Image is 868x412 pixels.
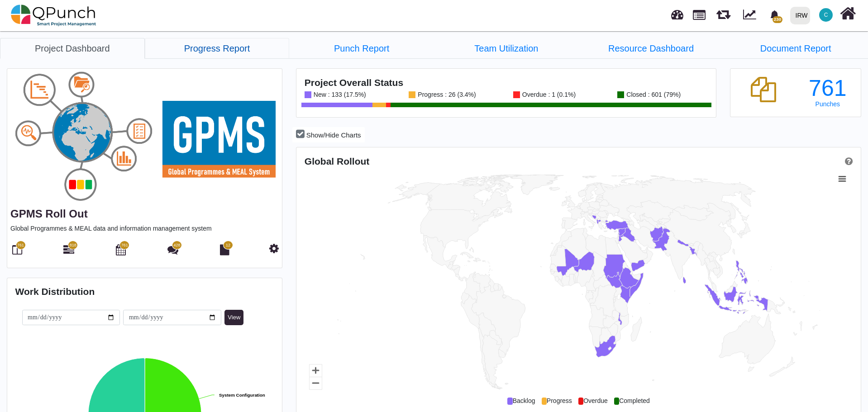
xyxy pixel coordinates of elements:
a: 818 [63,248,74,255]
a: bell fill230 [764,0,787,29]
div: Backlog Progress Overdue Completed [305,396,853,406]
a: Help [842,156,853,166]
i: Punch Discussion [167,244,178,255]
i: Calendar [116,244,126,255]
h4: Work Distribution [15,286,274,297]
span: Projects [693,6,706,20]
span: Show/Hide Charts [306,131,361,139]
div: Progress : 26 (3.4%) [415,91,476,98]
svg: Interactive chart [305,170,853,396]
i: Gantt [63,244,74,255]
g: Zoom chart [309,364,322,377]
div: Dynamic Report [739,0,764,30]
img: qpunch-sp.fa6292f.png [11,2,96,29]
span: 761 [121,242,128,249]
a: Progress Report [145,38,290,59]
a: IRW [786,0,814,30]
div: Overdue : 1 (0.1%) [520,91,576,98]
text: System Configuration [219,393,265,398]
a: Document Report [723,38,868,59]
span: . [542,398,547,405]
span: . [578,398,583,405]
div: Notification [767,7,782,23]
a: Resource Dashboard [579,38,724,59]
span: 761 [17,242,24,249]
h4: Project Overall Status [305,77,708,88]
svg: bell fill [770,10,779,20]
span: . [614,398,619,405]
span: 818 [70,242,76,249]
span: Dashboard [671,5,683,19]
div: IRW [796,8,808,24]
span: . [507,398,512,405]
div: Chart. Highcharts interactive chart. [305,170,853,396]
span: Punches [816,100,840,108]
div: 761 [802,77,853,99]
a: Team Utilization [434,38,579,59]
span: C [824,12,828,18]
span: Releases [716,5,730,19]
i: Home [840,5,856,22]
p: Global Programmes & MEAL data and information management system [10,224,279,233]
div: Closed : 601 (79%) [624,91,681,98]
div: Global Rollout [305,156,579,167]
g: Country, map 1 of 1 with 216 areas. [337,175,820,389]
button: View [224,310,243,325]
i: Document Library [220,244,229,255]
a: Punch Report [289,38,434,59]
div: New : 133 (17.5%) [311,91,366,98]
span: 12 [226,242,230,249]
a: GPMS Roll out [10,208,88,220]
i: Board [12,244,22,255]
span: 230 [773,16,782,23]
a: C [814,0,838,29]
i: Project Settings [269,243,279,254]
span: Clairebt [819,8,833,22]
button: Show/Hide Charts [292,127,364,143]
li: GPMS Roll out [434,38,579,58]
a: 761 Punches [802,77,853,108]
g: Zoom out chart [309,377,322,389]
span: 428 [174,242,181,249]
